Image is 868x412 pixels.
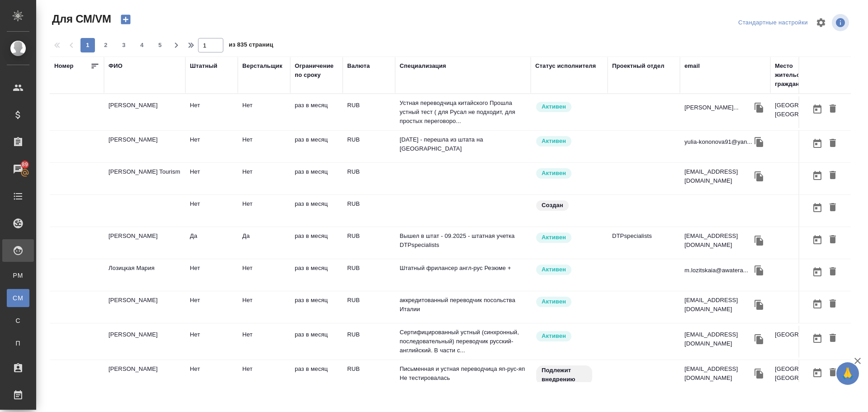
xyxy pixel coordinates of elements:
[153,41,167,50] span: 5
[104,163,185,194] td: [PERSON_NAME] Tourism
[752,298,766,312] button: Скопировать
[242,62,283,71] div: Верстальщик
[104,96,185,128] td: [PERSON_NAME]
[400,328,526,355] p: Сертифицированный устный (синхронный, последовательный) переводчик русский-английский. В части с...
[810,12,832,33] span: Настроить таблицу
[185,360,238,392] td: Нет
[684,232,752,250] p: [EMAIL_ADDRESS][DOMAIN_NAME]
[343,163,395,194] td: RUB
[825,199,840,216] button: Удалить
[810,199,825,216] button: Открыть календарь загрузки
[684,266,748,275] p: m.lozitskaia@awatera...
[400,264,526,273] p: Штатный фрилансер англ-рус Резюме +
[190,62,217,71] div: Штатный
[825,101,840,118] button: Удалить
[343,259,395,291] td: RUB
[104,131,185,162] td: [PERSON_NAME]
[104,291,185,323] td: [PERSON_NAME]
[185,259,238,291] td: Нет
[343,227,395,259] td: RUB
[542,331,566,341] p: Активен
[825,264,840,280] button: Удалить
[752,135,766,149] button: Скопировать
[185,163,238,194] td: Нет
[400,135,526,153] p: [DATE] - перешла из штата на [GEOGRAPHIC_DATA]
[238,326,290,357] td: Нет
[11,316,25,325] span: С
[535,101,603,113] div: Рядовой исполнитель: назначай с учетом рейтинга
[153,38,167,52] button: 5
[185,291,238,323] td: Нет
[11,294,25,303] span: CM
[752,264,766,277] button: Скопировать
[684,330,752,348] p: [EMAIL_ADDRESS][DOMAIN_NAME]
[7,289,29,307] a: CM
[290,259,343,291] td: раз в месяц
[535,135,603,147] div: Рядовой исполнитель: назначай с учетом рейтинга
[770,360,852,392] td: [GEOGRAPHIC_DATA], [GEOGRAPHIC_DATA]
[238,259,290,291] td: Нет
[50,12,111,26] span: Для СМ/VM
[290,291,343,323] td: раз в месяц
[542,297,566,306] p: Активен
[535,330,603,342] div: Рядовой исполнитель: назначай с учетом рейтинга
[290,195,343,227] td: раз в месяц
[542,366,587,384] p: Подлежит внедрению
[825,330,840,347] button: Удалить
[229,39,273,52] span: из 835 страниц
[825,167,840,184] button: Удалить
[684,167,752,185] p: [EMAIL_ADDRESS][DOMAIN_NAME]
[400,296,526,314] p: аккредитованный переводчик посольства Италии
[104,326,185,357] td: [PERSON_NAME]
[400,62,446,71] div: Специализация
[840,364,855,383] span: 🙏
[343,326,395,357] td: RUB
[7,312,29,330] a: С
[752,170,766,183] button: Скопировать
[810,330,825,347] button: Открыть календарь загрузки
[684,296,752,314] p: [EMAIL_ADDRESS][DOMAIN_NAME]
[775,62,847,89] div: Место жительства(Город), гражданство
[343,360,395,392] td: RUB
[752,101,766,114] button: Скопировать
[238,131,290,162] td: Нет
[836,362,859,385] button: 🙏
[117,41,131,50] span: 3
[290,326,343,357] td: раз в месяц
[542,233,566,242] p: Активен
[810,264,825,280] button: Открыть календарь загрузки
[7,266,29,284] a: PM
[290,360,343,392] td: раз в месяц
[16,160,33,169] span: 89
[343,96,395,128] td: RUB
[115,12,137,27] button: Создать
[135,38,149,52] button: 4
[612,62,665,71] div: Проектный отдел
[535,365,603,386] div: Свежая кровь: на первые 3 заказа по тематике ставь редактора и фиксируй оценки
[2,158,34,180] a: 89
[825,135,840,152] button: Удалить
[825,365,840,381] button: Удалить
[290,131,343,162] td: раз в месяц
[108,62,123,71] div: ФИО
[542,169,566,178] p: Активен
[343,131,395,162] td: RUB
[54,62,74,71] div: Номер
[810,135,825,152] button: Открыть календарь загрузки
[684,103,739,112] p: [PERSON_NAME]...
[752,332,766,346] button: Скопировать
[535,232,603,244] div: Рядовой исполнитель: назначай с учетом рейтинга
[542,137,566,146] p: Активен
[290,227,343,259] td: раз в месяц
[104,360,185,392] td: [PERSON_NAME]
[684,365,752,383] p: [EMAIL_ADDRESS][DOMAIN_NAME]
[238,227,290,259] td: Да
[185,227,238,259] td: Да
[535,62,596,71] div: Статус исполнителя
[11,339,25,348] span: П
[290,96,343,128] td: раз в месяц
[238,360,290,392] td: Нет
[770,96,852,128] td: [GEOGRAPHIC_DATA], [GEOGRAPHIC_DATA]
[825,232,840,248] button: Удалить
[825,296,840,313] button: Удалить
